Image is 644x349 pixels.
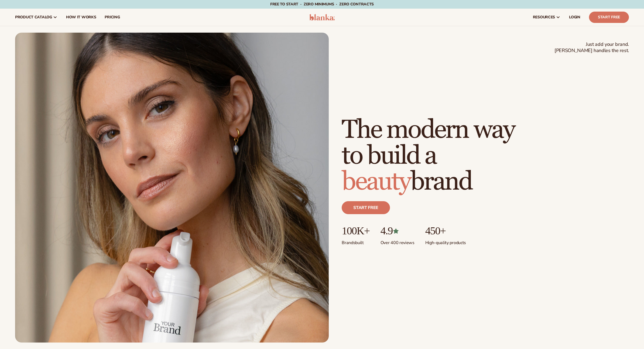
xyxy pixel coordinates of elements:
span: resources [533,15,555,19]
a: How It Works [62,9,101,26]
p: 450+ [425,225,466,237]
p: High-quality products [425,237,466,246]
span: How It Works [66,15,96,19]
a: Start free [342,201,390,214]
a: Start Free [589,12,629,23]
a: product catalog [11,9,62,26]
a: resources [529,9,565,26]
img: Female holding tanning mousse. [15,33,329,343]
span: product catalog [15,15,52,19]
span: pricing [105,15,120,19]
p: Over 400 reviews [381,237,415,246]
p: Brands built [342,237,369,246]
h1: The modern way to build a brand [342,117,514,195]
p: 4.9 [381,225,415,237]
span: LOGIN [569,15,580,19]
img: logo [309,14,335,20]
p: 100K+ [342,225,369,237]
a: LOGIN [565,9,585,26]
a: pricing [100,9,124,26]
span: beauty [342,166,410,197]
span: Free to start · ZERO minimums · ZERO contracts [270,2,374,7]
span: Just add your brand. [PERSON_NAME] handles the rest. [554,41,629,54]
